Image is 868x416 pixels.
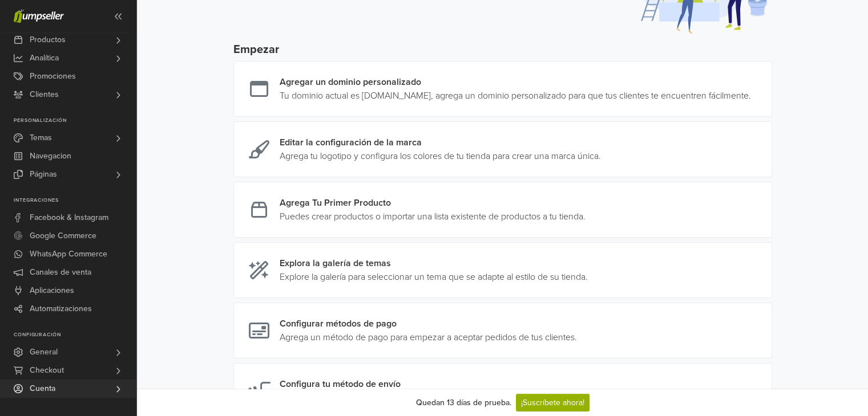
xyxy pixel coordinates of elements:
span: WhatsApp Commerce [30,245,107,263]
span: Temas [30,129,52,147]
span: Canales de venta [30,263,91,282]
span: Automatizaciones [30,300,92,318]
span: Aplicaciones [30,282,74,300]
a: ¡Suscríbete ahora! [516,394,590,411]
span: Páginas [30,165,57,183]
span: Navegacion [30,147,71,165]
span: Google Commerce [30,227,96,245]
span: Promociones [30,67,76,85]
p: Personalización [14,117,136,124]
span: Checkout [30,361,64,380]
p: Integraciones [14,197,136,204]
h5: Empezar [233,43,772,56]
span: Productos [30,31,66,49]
div: Quedan 13 días de prueba. [416,397,511,409]
span: Clientes [30,85,59,104]
span: Facebook & Instagram [30,209,108,227]
span: Analítica [30,49,59,67]
span: Cuenta [30,380,55,398]
span: General [30,343,58,361]
p: Configuración [14,332,136,338]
